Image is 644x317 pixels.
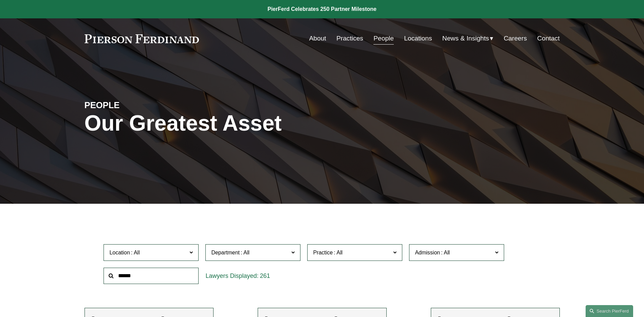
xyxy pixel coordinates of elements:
[109,250,130,255] span: Location
[404,32,432,45] a: Locations
[309,32,326,45] a: About
[373,32,394,45] a: People
[313,250,333,255] span: Practice
[537,32,559,45] a: Contact
[211,250,240,255] span: Department
[85,111,401,136] h1: Our Greatest Asset
[336,32,363,45] a: Practices
[260,272,270,279] span: 261
[586,305,633,317] a: Search this site
[85,100,203,111] h4: PEOPLE
[415,250,440,255] span: Admission
[442,32,494,45] a: folder dropdown
[442,33,489,45] span: News & Insights
[504,32,527,45] a: Careers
